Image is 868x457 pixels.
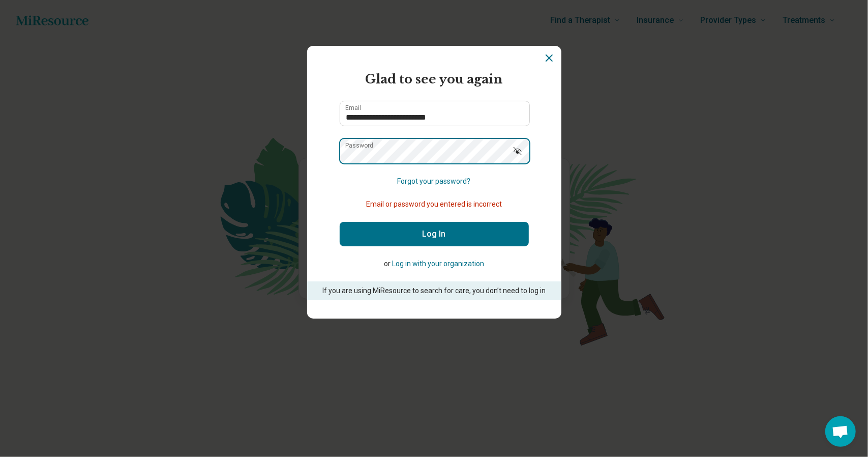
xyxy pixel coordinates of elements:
[398,176,471,187] button: Forgot your password?
[392,259,484,269] button: Log in with your organization
[307,46,561,319] section: Login Dialog
[346,105,362,111] label: Email
[543,52,555,64] button: Dismiss
[340,199,529,210] p: Email or password you entered is incorrect
[346,142,374,149] label: Password
[321,285,547,296] p: If you are using MiResource to search for care, you don’t need to log in
[340,222,529,246] button: Log In
[506,138,529,163] button: Show password
[340,259,529,269] p: or
[340,70,529,89] h2: Glad to see you again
